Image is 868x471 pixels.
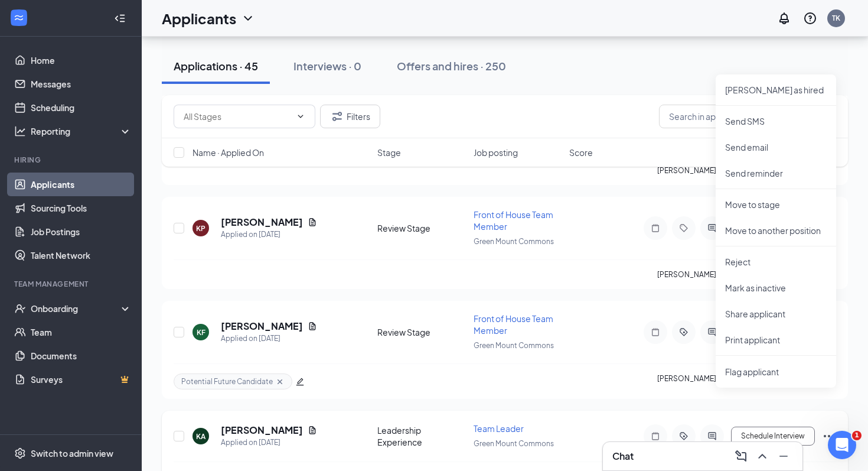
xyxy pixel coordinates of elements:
[397,59,506,73] div: Offers and hires · 250
[648,223,663,233] svg: Note
[174,59,258,73] div: Applications · 45
[803,11,817,25] svg: QuestionInfo
[474,439,554,448] span: Green Mount Commons
[31,303,122,314] div: Onboarding
[705,223,719,233] svg: ActiveChat
[377,326,466,338] div: Review Stage
[330,109,344,124] svg: Filter
[612,450,634,463] h3: Chat
[14,279,129,289] div: Team Management
[753,447,772,466] button: ChevronUp
[221,424,303,437] h5: [PERSON_NAME]
[828,431,856,459] iframe: Intercom live chat
[31,243,132,267] a: Talent Network
[777,11,791,25] svg: Notifications
[474,237,554,246] span: Green Mount Commons
[648,431,663,441] svg: Note
[221,229,317,241] div: Applied on [DATE]
[474,423,524,434] span: Team Leader
[308,425,317,435] svg: Document
[192,147,264,158] span: Name · Applied On
[31,320,132,344] a: Team
[657,373,836,389] p: [PERSON_NAME] has applied more than .
[377,424,466,448] div: Leadership Experience
[275,377,285,386] svg: Cross
[31,220,132,243] a: Job Postings
[377,222,466,234] div: Review Stage
[14,125,26,137] svg: Analysis
[377,147,401,158] span: Stage
[184,110,291,123] input: All Stages
[13,12,25,24] svg: WorkstreamLogo
[677,431,691,441] svg: ActiveTag
[852,431,862,440] span: 1
[31,173,132,196] a: Applicants
[657,269,836,280] p: [PERSON_NAME] has applied more than .
[181,376,273,386] span: Potential Future Candidate
[221,216,303,229] h5: [PERSON_NAME]
[14,155,129,165] div: Hiring
[31,48,132,72] a: Home
[731,427,815,446] button: Schedule Interview
[221,320,303,333] h5: [PERSON_NAME]
[196,431,205,441] div: KA
[474,341,554,350] span: Green Mount Commons
[774,447,793,466] button: Minimize
[114,12,126,24] svg: Collapse
[659,105,836,128] input: Search in applications
[221,333,317,345] div: Applied on [DATE]
[776,449,791,463] svg: Minimize
[648,327,663,337] svg: Note
[705,327,719,337] svg: ActiveChat
[474,209,553,232] span: Front of House Team Member
[705,431,719,441] svg: ActiveChat
[31,447,113,459] div: Switch to admin view
[677,223,691,233] svg: Tag
[196,223,205,233] div: KP
[296,112,305,121] svg: ChevronDown
[569,147,593,158] span: Score
[162,8,236,28] h1: Applicants
[14,447,26,459] svg: Settings
[221,437,317,449] div: Applied on [DATE]
[308,321,317,331] svg: Document
[31,125,132,137] div: Reporting
[677,327,691,337] svg: ActiveTag
[31,72,132,96] a: Messages
[296,378,304,386] span: edit
[31,96,132,119] a: Scheduling
[474,147,518,158] span: Job posting
[14,303,26,314] svg: UserCheck
[31,368,132,391] a: SurveysCrown
[474,313,553,336] span: Front of House Team Member
[822,429,836,443] svg: Ellipses
[732,447,750,466] button: ComposeMessage
[31,344,132,368] a: Documents
[293,59,361,73] div: Interviews · 0
[31,196,132,220] a: Sourcing Tools
[197,327,205,337] div: KF
[832,13,840,23] div: TK
[734,449,748,463] svg: ComposeMessage
[308,217,317,227] svg: Document
[241,11,255,25] svg: ChevronDown
[755,449,769,463] svg: ChevronUp
[320,105,380,128] button: Filter Filters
